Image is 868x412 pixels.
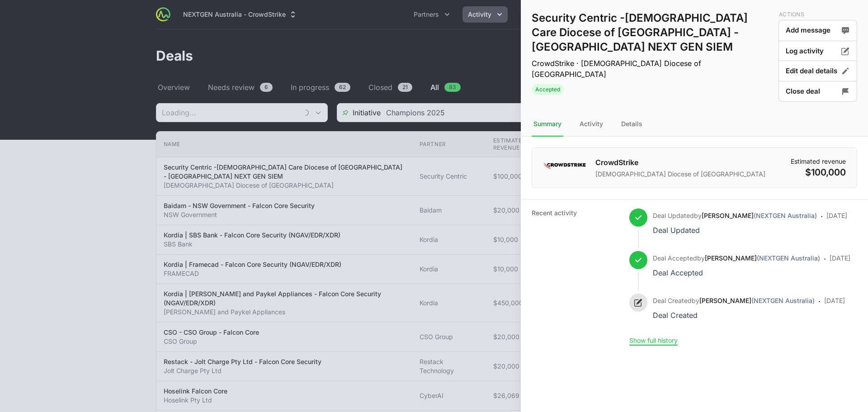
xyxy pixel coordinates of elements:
span: (NEXTGEN Australia) [754,212,817,219]
div: Deal Accepted [653,266,820,279]
span: Deal Created [653,297,692,304]
dd: $100,000 [791,166,846,179]
img: CrowdStrike [543,157,586,175]
div: Details [619,112,644,137]
span: Deal Updated [653,212,694,219]
div: Summary [532,112,563,137]
nav: Tabs [521,112,868,137]
span: · [818,295,821,322]
span: (NEXTGEN Australia) [757,254,820,262]
time: [DATE] [830,254,850,262]
button: Close deal [778,81,857,102]
div: Deal Updated [653,224,817,237]
span: · [824,253,826,279]
button: Log activity [778,41,857,62]
a: [PERSON_NAME](NEXTGEN Australia) [705,254,820,262]
p: by [653,296,815,305]
div: Deal actions [778,11,857,101]
h1: CrowdStrike [595,157,765,168]
h1: Security Centric -[DEMOGRAPHIC_DATA] Care Diocese of [GEOGRAPHIC_DATA] - [GEOGRAPHIC_DATA] NEXT G... [532,11,775,54]
p: [DEMOGRAPHIC_DATA] Diocese of [GEOGRAPHIC_DATA] [595,170,765,179]
button: Add message [778,20,857,41]
p: Actions [779,11,857,18]
p: by [653,211,817,220]
time: [DATE] [826,212,847,219]
time: [DATE] [824,297,845,304]
div: Deal Created [653,309,815,322]
ul: Activity history timeline [629,208,850,336]
div: Activity [578,112,605,137]
a: [PERSON_NAME](NEXTGEN Australia) [699,297,815,304]
a: [PERSON_NAME](NEXTGEN Australia) [702,212,817,219]
p: by [653,254,820,263]
span: (NEXTGEN Australia) [751,297,815,304]
dt: Recent activity [532,208,618,345]
button: Show full history [629,336,678,345]
button: Edit deal details [778,61,857,82]
span: Deal Accepted [653,254,697,262]
dt: Estimated revenue [791,157,846,166]
span: · [821,210,823,237]
p: CrowdStrike · [DEMOGRAPHIC_DATA] Diocese of [GEOGRAPHIC_DATA] [532,58,775,80]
